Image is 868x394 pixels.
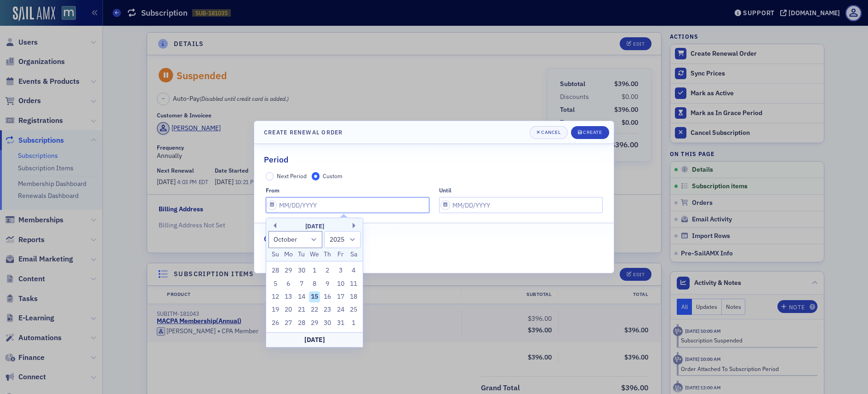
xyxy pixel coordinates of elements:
div: Mo [283,249,294,260]
div: Choose Thursday, October 16th, 2025 [322,291,333,302]
div: Cancel [541,130,560,135]
div: Choose Friday, October 31st, 2025 [335,318,346,329]
div: We [309,249,320,260]
div: Choose Monday, September 29th, 2025 [283,265,294,276]
div: Choose Monday, October 20th, 2025 [283,304,294,315]
div: Choose Friday, October 10th, 2025 [335,278,346,290]
div: Choose Friday, October 3rd, 2025 [335,265,346,276]
div: until [439,187,451,194]
div: Choose Monday, October 13th, 2025 [283,291,294,302]
h2: Period [264,154,288,166]
div: Choose Sunday, October 19th, 2025 [270,304,281,315]
h2: Options [264,233,292,245]
button: Previous Month [271,223,276,228]
div: Choose Wednesday, October 29th, 2025 [309,318,320,329]
div: Choose Tuesday, October 7th, 2025 [296,278,307,290]
div: Fr [335,249,346,260]
div: Choose Tuesday, October 28th, 2025 [296,318,307,329]
div: Th [322,249,333,260]
div: Choose Saturday, October 18th, 2025 [348,291,359,302]
div: Choose Wednesday, October 8th, 2025 [309,278,320,290]
div: Choose Saturday, November 1st, 2025 [348,318,359,329]
input: MM/DD/YYYY [439,197,603,213]
div: Choose Wednesday, October 22nd, 2025 [309,304,320,315]
div: Choose Thursday, October 30th, 2025 [322,318,333,329]
div: Choose Tuesday, October 21st, 2025 [296,304,307,315]
button: Create [571,126,609,139]
div: Choose Friday, October 17th, 2025 [335,291,346,302]
input: MM/DD/YYYY [266,197,429,213]
div: Choose Sunday, October 5th, 2025 [270,278,281,290]
div: Choose Monday, October 6th, 2025 [283,278,294,290]
h4: Create Renewal Order [264,128,343,136]
div: [DATE] [266,332,363,347]
div: Choose Thursday, October 23rd, 2025 [322,304,333,315]
div: Choose Saturday, October 4th, 2025 [348,265,359,276]
div: Choose Saturday, October 11th, 2025 [348,278,359,290]
div: Choose Tuesday, September 30th, 2025 [296,265,307,276]
div: Choose Sunday, September 28th, 2025 [270,265,281,276]
div: Choose Sunday, October 12th, 2025 [270,291,281,302]
button: Cancel [530,126,568,139]
div: Choose Thursday, October 2nd, 2025 [322,265,333,276]
span: Custom [323,172,343,180]
div: Choose Monday, October 27th, 2025 [283,318,294,329]
div: [DATE] [266,222,363,231]
div: Choose Tuesday, October 14th, 2025 [296,291,307,302]
div: Choose Thursday, October 9th, 2025 [322,278,333,290]
input: Next Period [266,172,274,180]
div: Choose Sunday, October 26th, 2025 [270,318,281,329]
div: Choose Saturday, October 25th, 2025 [348,304,359,315]
div: from [266,187,280,194]
div: Sa [348,249,359,260]
div: month 2025-10 [269,264,360,330]
input: Custom [312,172,320,180]
div: Choose Wednesday, October 15th, 2025 [309,291,320,302]
div: Tu [296,249,307,260]
div: Su [270,249,281,260]
div: Choose Wednesday, October 1st, 2025 [309,265,320,276]
div: Choose Friday, October 24th, 2025 [335,304,346,315]
span: Next Period [277,172,307,180]
div: Create [583,130,602,135]
button: Next Month [353,223,358,228]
